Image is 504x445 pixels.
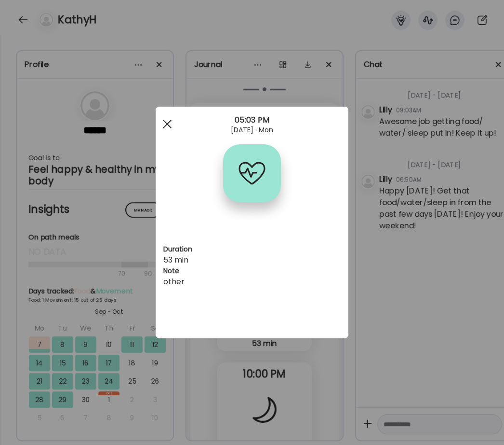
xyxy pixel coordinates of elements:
div: 53 min [163,254,341,288]
div: 05:03 PM [156,114,348,126]
div: [DATE] · Mon [156,126,348,134]
h3: Duration [163,244,341,254]
h3: Note [163,266,341,276]
div: other [163,276,341,288]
